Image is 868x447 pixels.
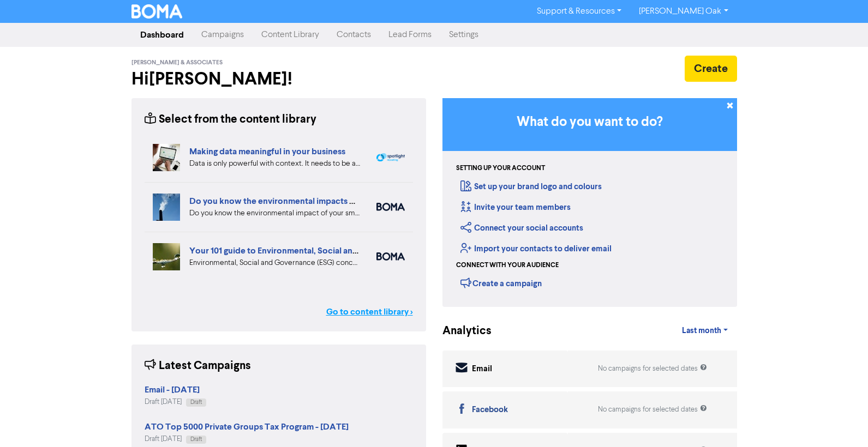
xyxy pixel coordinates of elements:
a: [PERSON_NAME] Oak [630,3,737,20]
a: Your 101 guide to Environmental, Social and Governance (ESG) [189,245,431,256]
a: Content Library [253,24,328,46]
div: No campaigns for selected dates [598,364,707,374]
div: Do you know the environmental impact of your small business? We highlight four ways you can under... [189,208,360,219]
h2: Hi [PERSON_NAME] ! [131,69,426,89]
div: No campaigns for selected dates [598,404,707,415]
a: Support & Resources [528,3,630,20]
div: Draft [DATE] [145,397,206,407]
div: Environmental, Social and Governance (ESG) concerns are a vital part of running a business. Our 1... [189,257,360,269]
span: Draft [190,437,202,442]
iframe: Chat Widget [813,395,868,447]
a: Connect your social accounts [460,223,583,233]
a: Making data meaningful in your business [189,146,345,157]
div: Setting up your account [456,164,545,173]
a: Dashboard [131,24,193,46]
a: Import your contacts to deliver email [460,244,612,254]
div: Latest Campaigns [145,358,251,374]
a: Email - [DATE] [145,386,200,395]
div: Email [472,363,492,376]
div: Data is only powerful with context. It needs to be accurate and organised and you need to be clea... [189,158,360,170]
img: spotlight [376,153,405,162]
a: Go to content library > [326,305,413,318]
a: Do you know the environmental impacts of your business? [189,196,417,207]
span: Last month [682,326,721,336]
a: ATO Top 5000 Private Groups Tax Program - [DATE] [145,423,349,432]
a: Contacts [328,24,380,46]
a: Invite your team members [460,202,571,213]
div: Getting Started in BOMA [442,98,737,307]
a: Settings [440,24,487,46]
h3: What do you want to do? [459,114,721,130]
strong: ATO Top 5000 Private Groups Tax Program - [DATE] [145,421,349,432]
span: Draft [190,400,202,405]
div: Create a campaign [460,275,542,291]
div: Facebook [472,404,508,416]
div: Draft [DATE] [145,434,349,444]
a: Lead Forms [380,24,440,46]
img: boma [376,252,405,261]
div: Select from the content library [145,111,316,128]
button: Create [685,56,737,82]
span: [PERSON_NAME] & Associates [131,59,223,67]
div: Analytics [442,323,478,340]
div: Connect with your audience [456,261,559,270]
a: Campaigns [193,24,253,46]
strong: Email - [DATE] [145,384,200,395]
a: Last month [673,320,737,342]
a: Set up your brand logo and colours [460,182,602,192]
img: boma [376,203,405,211]
img: BOMA Logo [131,4,183,19]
